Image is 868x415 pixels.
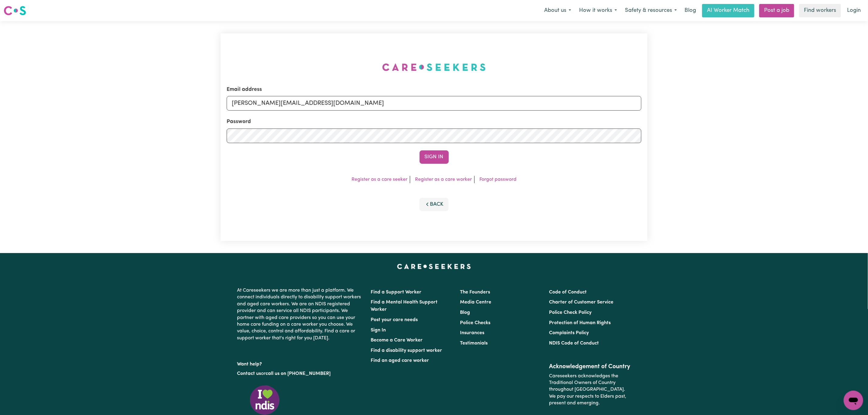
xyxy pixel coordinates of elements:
[415,177,472,182] a: Register as a care worker
[549,290,587,295] a: Code of Conduct
[844,391,863,410] iframe: Button to launch messaging window, conversation in progress
[4,4,26,18] a: Careseekers logo
[460,300,491,305] a: Media Centre
[237,368,364,379] p: or
[702,4,754,17] a: AI Worker Match
[371,290,422,295] a: Find a Support Worker
[549,341,599,346] a: NDIS Code of Conduct
[460,321,490,325] a: Police Checks
[420,198,449,211] button: Back
[549,321,611,325] a: Protection of Human Rights
[227,118,251,126] label: Password
[460,290,490,295] a: The Founders
[681,4,700,17] a: Blog
[397,264,471,269] a: Careseekers home page
[237,358,364,368] p: Want help?
[266,371,331,376] a: call us on [PHONE_NUMBER]
[479,177,516,182] a: Forgot password
[759,4,794,17] a: Post a job
[843,4,864,17] a: Login
[540,4,575,17] button: About us
[460,331,484,335] a: Insurances
[460,310,470,315] a: Blog
[371,300,438,312] a: Find a Mental Health Support Worker
[227,96,641,111] input: Email address
[549,331,589,335] a: Complaints Policy
[371,328,386,333] a: Sign In
[237,285,364,344] p: At Careseekers we are more than just a platform. We connect individuals directly to disability su...
[621,4,681,17] button: Safety & resources
[799,4,841,17] a: Find workers
[352,177,407,182] a: Register as a care seeker
[371,348,442,353] a: Find a disability support worker
[237,371,261,376] a: Contact us
[371,338,423,343] a: Become a Care Worker
[460,341,488,346] a: Testimonials
[420,150,449,164] button: Sign In
[549,310,592,315] a: Police Check Policy
[575,4,621,17] button: How it works
[549,370,631,409] p: Careseekers acknowledges the Traditional Owners of Country throughout [GEOGRAPHIC_DATA]. We pay o...
[549,363,631,370] h2: Acknowledgement of Country
[371,317,418,322] a: Post your care needs
[4,5,26,16] img: Careseekers logo
[227,86,262,94] label: Email address
[371,358,429,363] a: Find an aged care worker
[549,300,613,305] a: Charter of Customer Service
